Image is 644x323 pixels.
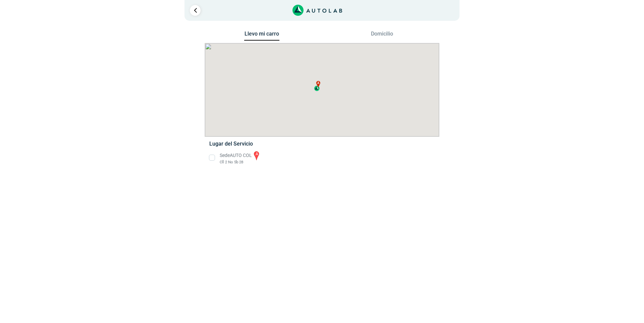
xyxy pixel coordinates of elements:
button: Domicilio [365,31,400,40]
span: a [317,81,319,86]
h5: Lugar del Servicio [209,141,434,147]
button: Llevo mi carro [244,31,279,41]
a: Link al sitio de autolab [292,7,342,13]
a: Ir al paso anterior [190,5,201,16]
